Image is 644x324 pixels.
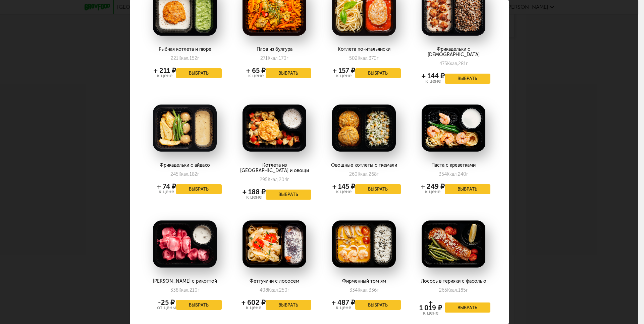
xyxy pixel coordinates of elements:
[355,184,401,194] button: Выбрать
[439,61,468,67] div: 475 281
[447,287,458,293] span: Ккал,
[241,305,266,310] div: к цене
[422,79,445,84] div: к цене
[176,68,222,78] button: Выбрать
[148,279,221,284] div: [PERSON_NAME] с рикоттой
[176,184,222,194] button: Выбрать
[268,287,279,293] span: Ккал,
[422,73,445,79] div: + 144 ₽
[266,68,311,78] button: Выбрать
[355,68,401,78] button: Выбрать
[286,55,288,61] span: г
[178,287,190,293] span: Ккал,
[266,300,311,310] button: Выбрать
[349,55,379,61] div: 502 370
[197,55,199,61] span: г
[445,74,490,84] button: Выбрать
[439,171,468,177] div: 354 240
[157,305,176,310] div: от цены
[148,47,221,52] div: Рыбная котлета и пюре
[332,220,396,268] img: big_UJ6eXCyCrJ1P9zEK.png
[358,171,369,177] span: Ккал,
[445,184,490,194] button: Выбрать
[237,279,311,284] div: Феттучини с лососем
[358,287,369,293] span: Ккал,
[417,300,444,311] div: + 1 019 ₽
[237,163,311,173] div: Котлета из [GEOGRAPHIC_DATA] и овощи
[198,287,200,293] span: г
[243,220,306,268] img: big_zfTIOZEUAEpp1bIA.png
[246,68,266,73] div: + 65 ₽
[439,287,468,293] div: 265 185
[178,55,190,61] span: Ккал,
[268,177,279,183] span: Ккал,
[332,305,355,310] div: к цене
[171,55,199,61] div: 221 152
[332,105,396,152] img: big_CFDoDmG9MfZify9Z.png
[241,300,266,305] div: + 602 ₽
[377,171,379,177] span: г
[358,55,369,61] span: Ккал,
[377,287,379,293] span: г
[447,171,458,177] span: Ккал,
[332,184,355,189] div: + 145 ₽
[178,171,190,177] span: Ккал,
[157,184,176,189] div: + 74 ₽
[417,163,490,168] div: Паста с креветками
[349,171,379,177] div: 260 268
[157,300,176,305] div: -25 ₽
[237,47,311,52] div: Плов из булгура
[153,220,217,268] img: big_tsROXB5P9kwqKV4s.png
[421,189,445,194] div: к цене
[287,287,289,293] span: г
[332,300,355,305] div: + 487 ₽
[287,177,289,183] span: г
[327,163,400,168] div: Овощные котлеты с ткемали
[268,55,279,61] span: Ккал,
[153,105,217,152] img: big_GYhyqoGDmBiVyL5B.png
[148,163,221,168] div: Фрикадельки с айдахо
[170,287,200,293] div: 338 210
[421,184,445,189] div: + 249 ₽
[417,311,444,316] div: к цене
[266,190,311,200] button: Выбрать
[154,68,176,73] div: + 211 ₽
[243,195,266,200] div: к цене
[327,279,400,284] div: Фирменный том ям
[350,287,379,293] div: 334 336
[422,105,485,152] img: big_A3yx2kA4FlQHMINr.png
[332,189,355,194] div: к цене
[260,177,289,183] div: 295 204
[243,189,266,195] div: + 188 ₽
[154,73,176,78] div: к цене
[333,68,355,73] div: + 157 ₽
[246,73,266,78] div: к цене
[170,171,199,177] div: 245 182
[417,279,490,284] div: Лосось в терияки с фасолью
[355,300,401,310] button: Выбрать
[333,73,355,78] div: к цене
[176,300,222,310] button: Выбрать
[417,47,490,57] div: Фрикадельки с [DEMOGRAPHIC_DATA]
[466,61,468,67] span: г
[377,55,379,61] span: г
[466,287,468,293] span: г
[197,171,199,177] span: г
[243,105,306,152] img: big_XZ1dBY74Szis7Dal.png
[422,220,485,268] img: big_PWyqym2mdqCAeLXC.png
[327,47,400,52] div: Котлета по-итальянски
[260,55,288,61] div: 271 170
[157,189,176,194] div: к цене
[466,171,468,177] span: г
[260,287,289,293] div: 408 250
[447,61,458,67] span: Ккал,
[445,302,490,313] button: Выбрать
